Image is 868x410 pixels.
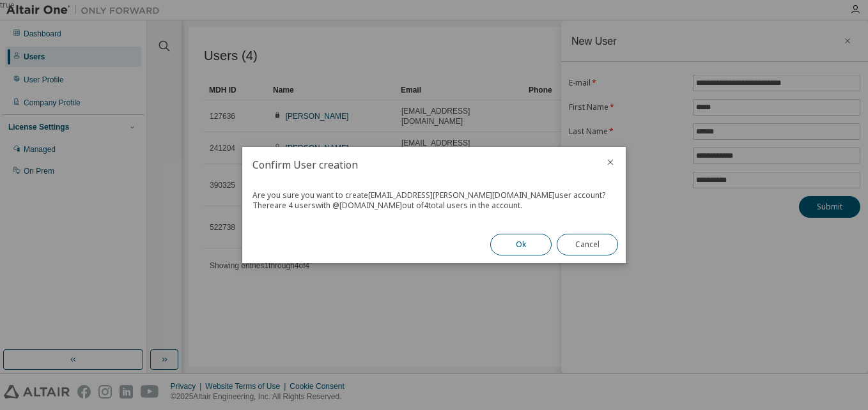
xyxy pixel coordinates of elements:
div: There are 4 users with @ [DOMAIN_NAME] out of 4 total users in the account. [252,201,616,211]
div: Are you sure you want to create [EMAIL_ADDRESS][PERSON_NAME][DOMAIN_NAME] user account? [252,190,616,201]
button: Ok [490,234,552,255]
button: close [605,157,616,167]
h2: Confirm User creation [242,147,595,183]
button: Cancel [557,234,618,255]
